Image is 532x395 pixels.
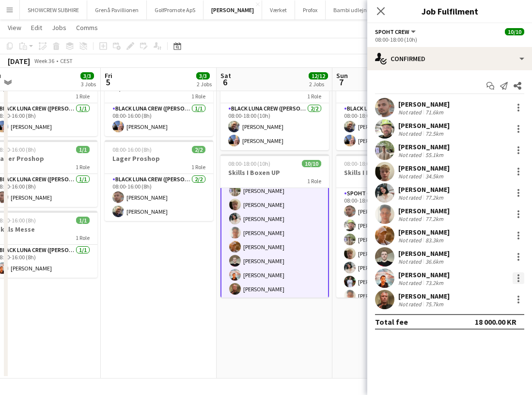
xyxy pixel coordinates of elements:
app-card-role: Spoht Crew10/1008:00-18:00 (10h)[PERSON_NAME][PERSON_NAME][PERSON_NAME][PERSON_NAME][PERSON_NAME]... [336,188,445,348]
div: [PERSON_NAME] [398,206,450,215]
app-card-role: Black Luna Crew ([PERSON_NAME])2/208:00-16:00 (8h)[PERSON_NAME][PERSON_NAME] [105,174,213,221]
button: [PERSON_NAME] [203,0,262,19]
div: [PERSON_NAME] [398,100,450,109]
button: Bambi udlejning [326,0,383,19]
app-card-role: Black Luna Crew ([PERSON_NAME])1/108:00-16:00 (8h)[PERSON_NAME] [105,103,213,136]
div: Not rated [398,109,423,116]
div: Not rated [398,237,423,244]
span: 1/1 [76,217,90,224]
a: Comms [72,21,102,34]
app-job-card: 08:00-16:00 (8h)1/1Expromo Neumünster1 RoleBlack Luna Crew ([PERSON_NAME])1/108:00-16:00 (8h)[PER... [105,69,213,136]
span: 1 Role [191,163,205,171]
span: Edit [31,23,42,32]
div: [PERSON_NAME] [398,270,450,279]
div: 18 000.00 KR [475,317,516,327]
div: 77.2km [423,215,445,222]
span: 1 Role [307,93,321,100]
div: 55.1km [423,151,445,158]
span: 3/3 [196,72,210,79]
div: 72.5km [423,130,445,137]
span: 3/3 [80,72,94,79]
span: 1 Role [76,234,90,241]
div: [PERSON_NAME] [398,185,450,194]
span: Jobs [52,23,66,32]
span: Comms [76,23,98,32]
span: 6 [219,77,231,88]
div: Not rated [398,300,423,308]
span: 08:00-16:00 (8h) [112,146,152,153]
div: [PERSON_NAME] [398,228,450,237]
button: SHOWCREW SUBHIRE [20,0,87,19]
span: Week 36 [32,57,56,64]
app-job-card: 08:00-16:00 (8h)2/2Lager Proshop1 RoleBlack Luna Crew ([PERSON_NAME])2/208:00-16:00 (8h)[PERSON_N... [105,140,213,221]
span: 08:00-18:00 (10h) [228,160,270,167]
button: Værket [262,0,295,19]
div: 83.3km [423,237,445,244]
span: Sun [336,71,348,80]
a: Jobs [48,21,70,34]
div: 3 Jobs [81,80,96,88]
a: View [4,21,25,34]
button: Spoht Crew [375,28,417,35]
div: Not rated [398,130,423,137]
div: 2 Jobs [309,80,328,88]
div: Not rated [398,194,423,201]
div: 73.2km [423,279,445,286]
div: Not rated [398,258,423,265]
div: [DATE] [8,56,30,66]
button: Grenå Pavillionen [87,0,147,19]
h3: Skills I Boxen UP [220,168,329,177]
div: 71.6km [423,109,445,116]
h3: Job Fulfilment [367,5,532,17]
div: 34.5km [423,173,445,180]
span: 10/10 [505,28,524,35]
span: 1 Role [307,177,321,185]
h3: Skills I Boxen UP [336,168,445,177]
div: Confirmed [367,47,532,70]
div: 36.6km [423,258,445,265]
span: Sat [220,71,231,80]
div: Not rated [398,279,423,286]
span: 1 Role [76,93,90,100]
div: Total fee [375,317,408,327]
div: [PERSON_NAME] [398,121,450,130]
span: 2/2 [192,146,205,153]
span: 1 Role [191,93,205,100]
div: 08:00-18:00 (10h) [375,36,524,43]
button: GolfPromote ApS [147,0,203,19]
div: [PERSON_NAME] [398,249,450,258]
app-job-card: 08:00-18:00 (10h)2/2Skills Boxen UP1 RoleBlack Luna Crew ([PERSON_NAME])2/208:00-18:00 (10h)[PERS... [220,69,329,150]
span: Fri [105,71,112,80]
span: 10/10 [302,160,321,167]
app-job-card: 08:00-18:00 (10h)10/10Skills I Boxen UP1 RoleSpoht Crew10/1008:00-18:00 (10h)[PERSON_NAME][PERSON... [336,154,445,298]
span: 7 [335,77,348,88]
div: CEST [60,57,73,64]
span: 12/12 [309,72,328,79]
div: 75.7km [423,300,445,308]
app-card-role: Black Luna Crew ([PERSON_NAME])2/208:00-18:00 (10h)[PERSON_NAME][PERSON_NAME] [220,103,329,150]
div: 77.2km [423,194,445,201]
app-card-role: Black Luna Crew ([PERSON_NAME])2/208:00-18:00 (10h)[PERSON_NAME][PERSON_NAME] [336,103,445,150]
app-job-card: 08:00-18:00 (10h)2/2Skills Boxen UP1 RoleBlack Luna Crew ([PERSON_NAME])2/208:00-18:00 (10h)[PERS... [336,69,445,150]
app-card-role: 08:00-18:00 (10h)[PERSON_NAME][PERSON_NAME][PERSON_NAME][PERSON_NAME][PERSON_NAME][PERSON_NAME][P... [220,138,329,300]
span: 1/1 [76,146,90,153]
div: [PERSON_NAME] [398,142,450,151]
span: View [8,23,21,32]
div: Not rated [398,151,423,158]
span: 1 Role [76,163,90,171]
div: Not rated [398,215,423,222]
span: Spoht Crew [375,28,409,35]
button: Profox [295,0,326,19]
span: 08:00-18:00 (10h) [344,160,386,167]
div: [PERSON_NAME] [398,164,450,173]
app-job-card: 08:00-18:00 (10h)10/10Skills I Boxen UP1 Role08:00-18:00 (10h)[PERSON_NAME][PERSON_NAME][PERSON_N... [220,154,329,298]
div: [PERSON_NAME] [398,292,450,300]
a: Edit [27,21,46,34]
div: 2 Jobs [197,80,212,88]
span: 5 [103,77,112,88]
